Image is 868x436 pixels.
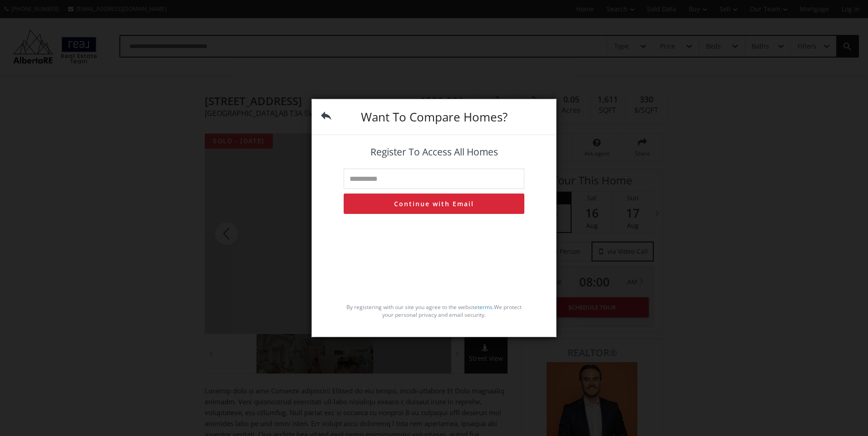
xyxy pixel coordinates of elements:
button: Continue with Email [344,194,524,214]
a: terms [478,303,493,311]
h3: Want To Compare Homes? [344,111,524,123]
img: back [321,111,331,121]
h4: Register To Access All Homes [344,147,524,157]
p: By registering with our site you agree to the website . We protect your personal privacy and emai... [344,303,524,319]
